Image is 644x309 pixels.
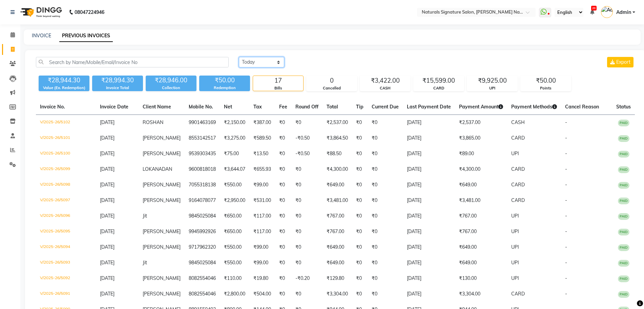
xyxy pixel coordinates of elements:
[100,260,115,266] span: [DATE]
[323,240,352,255] td: ₹649.00
[220,271,249,286] td: ₹110.00
[618,260,629,267] span: PAID
[323,146,352,162] td: ₹88.50
[100,228,115,234] span: [DATE]
[36,115,96,131] td: V/2025-26/5102
[591,6,597,11] span: 20
[100,213,115,219] span: [DATE]
[275,208,291,224] td: ₹0
[275,271,291,286] td: ₹0
[220,208,249,224] td: ₹650.00
[100,135,115,141] span: [DATE]
[511,104,557,110] span: Payment Methods
[352,255,368,271] td: ₹0
[511,135,525,141] span: CARD
[92,76,143,85] div: ₹28,994.30
[249,162,275,177] td: ₹655.93
[143,150,181,157] span: [PERSON_NAME]
[36,146,96,162] td: V/2025-26/5100
[467,85,517,91] div: UPI
[455,255,507,271] td: ₹649.00
[511,244,519,250] span: UPI
[323,115,352,131] td: ₹2,537.00
[253,85,303,91] div: Bills
[590,9,594,15] a: 20
[36,193,96,208] td: V/2025-26/5097
[467,76,517,85] div: ₹9,925.00
[368,286,403,302] td: ₹0
[618,198,629,204] span: PAID
[323,286,352,302] td: ₹3,304.00
[185,255,220,271] td: 9845025084
[368,115,403,131] td: ₹0
[143,166,172,172] span: LOKANADAN
[618,213,629,220] span: PAID
[414,76,464,85] div: ₹15,599.00
[249,193,275,208] td: ₹531.00
[368,130,403,146] td: ₹0
[275,177,291,193] td: ₹0
[185,162,220,177] td: 9600818018
[32,33,51,39] a: INVOICE
[455,162,507,177] td: ₹4,300.00
[220,115,249,131] td: ₹2,150.00
[368,193,403,208] td: ₹0
[291,224,323,240] td: ₹0
[224,104,232,110] span: Net
[521,76,571,85] div: ₹50.00
[403,208,455,224] td: [DATE]
[279,104,287,110] span: Fee
[253,104,262,110] span: Tax
[565,197,567,203] span: -
[618,244,629,251] span: PAID
[36,255,96,271] td: V/2025-26/5093
[511,291,525,297] span: CARD
[618,275,629,282] span: PAID
[220,224,249,240] td: ₹650.00
[407,104,451,110] span: Last Payment Date
[249,208,275,224] td: ₹117.00
[36,177,96,193] td: V/2025-26/5098
[511,213,519,219] span: UPI
[143,213,147,219] span: Jit
[414,85,464,91] div: CARD
[327,104,338,110] span: Total
[352,146,368,162] td: ₹0
[368,177,403,193] td: ₹0
[220,177,249,193] td: ₹550.00
[185,115,220,131] td: 9901463169
[36,208,96,224] td: V/2025-26/5096
[39,85,89,91] div: Value (Ex. Redemption)
[455,208,507,224] td: ₹767.00
[455,224,507,240] td: ₹767.00
[249,115,275,131] td: ₹387.00
[291,115,323,131] td: ₹0
[143,182,181,188] span: [PERSON_NAME]
[565,275,567,281] span: -
[403,286,455,302] td: [DATE]
[565,260,567,266] span: -
[185,286,220,302] td: 8082554046
[403,130,455,146] td: [DATE]
[368,271,403,286] td: ₹0
[565,213,567,219] span: -
[275,240,291,255] td: ₹0
[403,146,455,162] td: [DATE]
[36,162,96,177] td: V/2025-26/5099
[100,197,115,203] span: [DATE]
[146,85,196,91] div: Collection
[459,104,503,110] span: Payment Amount
[100,244,115,250] span: [DATE]
[511,182,525,188] span: CARD
[291,271,323,286] td: -₹0.20
[455,177,507,193] td: ₹649.00
[403,177,455,193] td: [DATE]
[565,150,567,157] span: -
[455,286,507,302] td: ₹3,304.00
[403,224,455,240] td: [DATE]
[40,104,65,110] span: Invoice No.
[403,193,455,208] td: [DATE]
[185,193,220,208] td: 9164078077
[455,240,507,255] td: ₹649.00
[39,76,89,85] div: ₹28,944.30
